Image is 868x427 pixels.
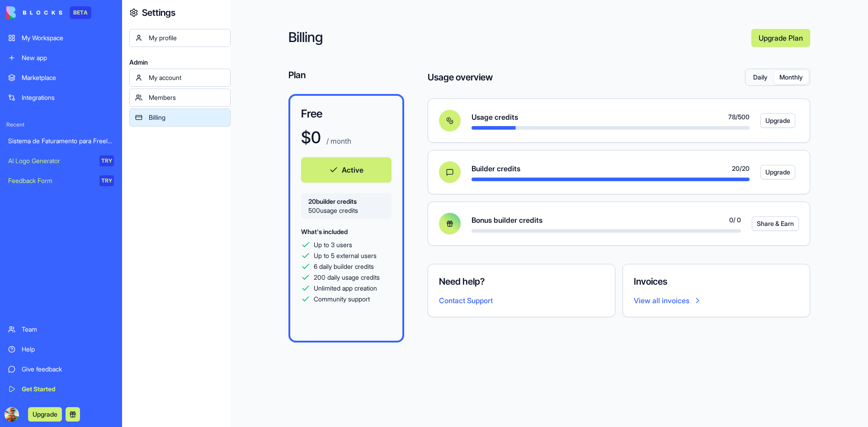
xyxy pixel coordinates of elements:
h4: Need help? [439,275,604,288]
h4: Plan [288,69,404,81]
h4: Usage overview [428,71,493,84]
a: Integrations [3,89,119,107]
a: Marketplace [3,69,119,87]
div: Help [22,345,114,354]
span: 200 daily usage credits [314,273,380,282]
span: Up to 3 users [314,240,352,249]
button: Upgrade [28,407,62,422]
a: My profile [129,29,231,47]
div: Billing [149,113,225,122]
div: BETA [70,6,91,19]
span: 20 / 20 [732,164,750,173]
div: My profile [149,33,225,42]
a: Billing [129,108,231,127]
span: Up to 5 external users [314,251,377,260]
span: 6 daily builder credits [314,262,374,271]
div: Give feedback [22,365,114,374]
div: TRY [99,175,114,186]
div: Get Started [22,385,114,394]
button: Upgrade [760,165,795,179]
a: Upgrade [760,113,788,128]
a: My account [129,69,231,87]
a: New app [3,49,119,67]
a: Members [129,89,231,107]
a: Sistema de Faturamento para Freelancers [3,132,119,150]
span: 0 / 0 [729,216,741,225]
div: Marketplace [22,73,114,82]
div: New app [22,53,114,62]
span: Usage credits [472,112,518,122]
div: Feedback Form [8,176,93,185]
a: Upgrade [760,165,788,179]
span: 78 / 500 [728,113,750,122]
h2: Billing [288,29,744,47]
button: Active [301,157,392,183]
button: Contact Support [439,295,493,306]
a: Upgrade Plan [751,29,810,47]
a: Get Started [3,380,119,398]
img: ACg8ocIb9EVBQQu06JlCgqTf6EgoUYj4ba_xHiRKThHdoj2dflUFBY4=s96-c [5,407,19,422]
div: My account [149,73,225,82]
a: Give feedback [3,360,119,378]
button: Upgrade [760,113,795,128]
span: What's included [301,228,348,235]
button: Monthly [774,71,808,84]
span: Admin [129,58,231,67]
span: Recent [3,121,119,128]
p: / month [325,136,351,146]
div: TRY [99,155,114,166]
span: 20 builder credits [308,197,384,206]
h3: Free [301,107,392,121]
span: Unlimited app creation [314,284,377,293]
a: Free$0 / monthActive20builder credits500usage creditsWhat's includedUp to 3 usersUp to 5 external... [288,94,404,343]
span: 500 usage credits [308,206,384,215]
a: My Workspace [3,29,119,47]
h4: Settings [142,6,175,19]
span: Community support [314,295,370,304]
span: Builder credits [472,163,520,174]
div: Members [149,93,225,102]
div: AI Logo Generator [8,156,93,165]
div: Sistema de Faturamento para Freelancers [8,136,114,145]
h1: $ 0 [301,128,321,146]
a: Team [3,320,119,338]
div: Team [22,325,114,334]
span: Bonus builder credits [472,215,542,225]
h4: Invoices [634,275,799,288]
a: Feedback FormTRY [3,172,119,190]
button: Daily [747,71,774,84]
img: logo [6,6,62,19]
a: Help [3,340,119,358]
div: My Workspace [22,33,114,42]
button: Share & Earn [752,216,799,231]
a: BETA [6,6,91,19]
div: Integrations [22,93,114,102]
a: Upgrade [28,409,62,418]
a: View all invoices [634,295,799,306]
a: AI Logo GeneratorTRY [3,152,119,170]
